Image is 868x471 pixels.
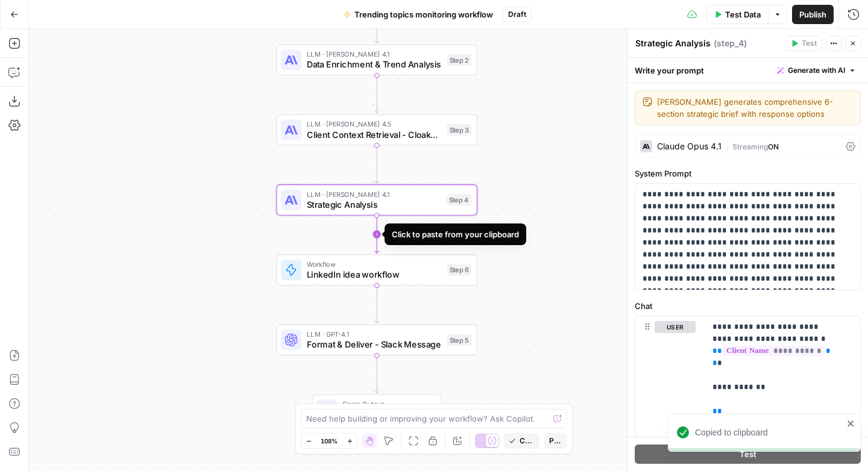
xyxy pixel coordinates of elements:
div: LLM · [PERSON_NAME] 4.1Strategic AnalysisStep 4 [276,184,477,216]
span: Copied [520,435,535,446]
button: Test [635,444,861,464]
span: Test [802,38,817,49]
span: ( step_4 ) [714,37,747,49]
div: Step 2 [447,54,471,66]
span: LinkedIn idea workflow [307,268,442,281]
div: Step 3 [447,124,471,136]
g: Edge from step_5 to end [375,355,379,393]
button: close [847,419,855,428]
span: Trending topics monitoring workflow [354,8,493,20]
button: Paste [544,433,567,449]
g: Edge from step_3 to step_4 [375,146,379,183]
span: Workflow [307,259,442,269]
span: Test Data [725,8,761,20]
button: Trending topics monitoring workflow [336,5,500,24]
span: Strategic Analysis [307,198,441,211]
div: Step 6 [447,264,471,275]
div: Click to paste from your clipboard [392,228,519,240]
textarea: [PERSON_NAME] generates comprehensive 6-section strategic brief with response options [657,96,853,120]
label: Chat [635,300,861,312]
div: Step 5 [447,334,471,346]
span: Single Output [342,399,414,409]
button: Generate with AI [772,63,861,78]
button: Copied [504,433,539,449]
span: Client Context Retrieval - Cloaked Profile [307,128,442,141]
span: Streaming [732,142,768,151]
button: Test Data [706,5,768,24]
span: LLM · [PERSON_NAME] 4.1 [307,49,442,59]
label: System Prompt [635,167,861,179]
g: Edge from step_6 to step_5 [375,285,379,323]
span: | [726,140,732,152]
div: Write your prompt [627,58,868,83]
span: Generate with AI [788,65,845,76]
g: Edge from step_1-conditional-end to step_2 [375,19,379,43]
div: Claude Opus 4.1 [657,142,722,151]
span: Publish [799,8,826,20]
g: Edge from step_2 to step_3 [375,75,379,113]
button: Publish [792,5,834,24]
div: Single OutputOutputEnd [276,395,477,426]
div: WorkflowLinkedIn idea workflowStep 6 [276,254,477,285]
span: ON [768,142,779,151]
span: Format & Deliver - Slack Message [307,338,442,351]
span: Data Enrichment & Trend Analysis [307,58,442,71]
div: LLM · [PERSON_NAME] 4.5Client Context Retrieval - Cloaked ProfileStep 3 [276,114,477,146]
button: user [655,321,696,333]
span: Draft [508,9,526,20]
span: LLM · [PERSON_NAME] 4.1 [307,189,441,199]
div: Step 4 [446,194,471,205]
div: LLM · GPT-4.1Format & Deliver - Slack MessageStep 5 [276,325,477,356]
span: LLM · GPT-4.1 [307,329,442,339]
button: Test [785,36,822,51]
span: Test [740,448,756,460]
div: Copied to clipboard [695,426,843,438]
g: Edge from step_4 to step_6 [375,216,379,253]
div: LLM · [PERSON_NAME] 4.1Data Enrichment & Trend AnalysisStep 2 [276,45,477,76]
span: Paste [549,435,562,446]
span: LLM · [PERSON_NAME] 4.5 [307,119,442,129]
textarea: Strategic Analysis [635,37,711,49]
span: 108% [321,436,338,446]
